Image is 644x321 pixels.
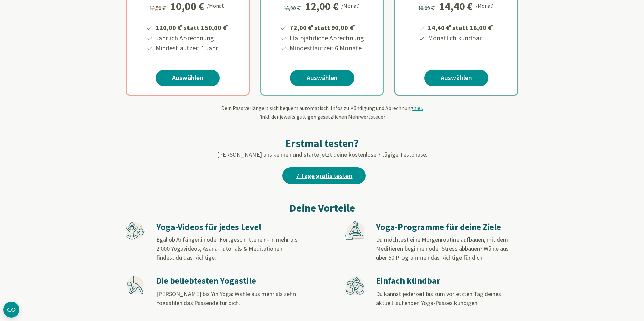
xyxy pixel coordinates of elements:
[289,21,364,33] li: 72,00 € statt 90,00 €
[376,221,518,233] h3: Yoga-Programme für deine Ziele
[427,21,494,33] li: 14,40 € statt 18,00 €
[424,70,488,86] a: Auswählen
[170,1,204,12] div: 10,00 €
[305,1,339,12] div: 12,00 €
[427,33,494,43] li: Monatlich kündbar
[284,5,302,11] span: 15,00 €
[156,275,298,286] h3: Die beliebtesten Yogastile
[290,70,354,86] a: Auswählen
[376,236,509,261] span: Du möchtest eine Morgenroutine aufbauen, mit dem Meditieren beginnen oder Stress abbauen? Wähle a...
[282,167,366,184] a: 7 Tage gratis testen
[156,236,298,261] span: Egal ob Anfänger:in oder Fortgeschrittene:r - in mehr als 2.000 Yogavideos, Asana-Tutorials & Med...
[126,104,518,121] div: Dein Pass verlängert sich bequem automatisch. Infos zu Kündigung und Abrechnung
[155,33,229,43] li: Jährlich Abrechnung
[289,43,364,53] li: Mindestlaufzeit 6 Monate
[289,33,364,43] li: Halbjährliche Abrechnung
[156,221,298,233] h3: Yoga-Videos für jedes Level
[155,43,229,53] li: Mindestlaufzeit 1 Jahr
[156,70,220,86] a: Auswählen
[126,200,518,216] h2: Deine Vorteile
[341,1,361,10] div: /Monat
[126,137,518,150] h2: Erstmal testen?
[259,113,385,120] span: inkl. der jeweils gültigen gesetzlichen Mehrwertsteuer
[376,275,518,286] h3: Einfach kündbar
[126,150,518,159] p: [PERSON_NAME] uns kennen und starte jetzt deine kostenlose 7 tägige Testphase.
[418,5,436,11] span: 18,00 €
[3,302,19,318] button: CMP-Widget öffnen
[476,1,495,10] div: /Monat
[207,1,226,10] div: /Monat
[149,5,167,11] span: 12,50 €
[376,290,501,307] span: Du kannst jederzeit bis zum vorletzten Tag deines aktuell laufenden Yoga-Passes kündigen.
[413,105,423,111] span: hier.
[155,21,229,33] li: 120,00 € statt 150,00 €
[156,290,296,307] span: [PERSON_NAME] bis Yin Yoga: Wähle aus mehr als zehn Yogastilen das Passende für dich.
[439,1,473,12] div: 14,40 €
